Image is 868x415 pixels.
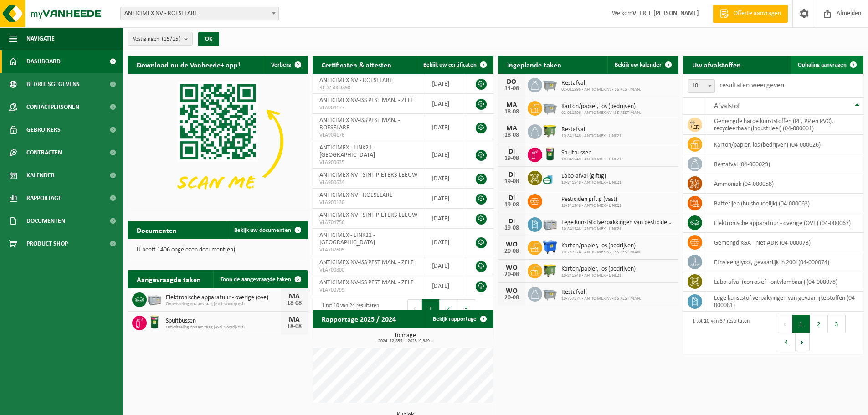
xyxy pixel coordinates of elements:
[707,174,863,194] td: ammoniak (04-000058)
[542,216,558,231] img: PB-LB-0680-HPE-GY-11
[561,180,621,185] span: 10-841548 - ANTICIMEX - LINK21
[542,123,558,138] img: WB-1100-HPE-GN-51
[425,169,467,189] td: [DATE]
[319,266,417,274] span: VLA700800
[561,273,636,278] span: 10-841548 - ANTICIMEX - LINK21
[791,56,863,74] a: Ophaling aanvragen
[121,7,278,20] span: ANTICIMEX NV - ROESELARE
[26,187,62,210] span: Rapportage
[561,110,641,116] span: 02-011596 - ANTICIMEX NV-ISS PEST MAN.
[166,294,281,302] span: Elektronische apparatuur - overige (ove)
[503,218,521,225] div: DI
[542,169,558,185] img: LP-OT-00060-CU
[425,74,467,94] td: [DATE]
[440,299,457,318] button: 2
[561,103,641,110] span: Karton/papier, los (bedrijven)
[561,80,641,87] span: Restafval
[503,202,521,208] div: 19-08
[319,232,375,246] span: ANTICIMEX - LINK21 - [GEOGRAPHIC_DATA]
[128,270,210,288] h2: Aangevraagde taken
[503,248,521,255] div: 20-08
[503,148,521,155] div: DI
[503,109,521,115] div: 18-08
[313,56,401,73] h2: Certificaten & attesten
[128,32,193,46] button: Vestigingen(15/15)
[319,144,375,159] span: ANTICIMEX - LINK21 - [GEOGRAPHIC_DATA]
[457,299,475,318] button: 3
[632,10,699,17] strong: VEERLE [PERSON_NAME]
[707,252,863,272] td: ethyleenglycol, gevaarlijk in 200l (04-000074)
[423,62,477,68] span: Bekijk uw certificaten
[707,154,863,174] td: restafval (04-000029)
[319,219,417,226] span: VLA704756
[425,229,467,256] td: [DATE]
[607,56,678,74] a: Bekijk uw kalender
[561,133,621,139] span: 10-841548 - ANTICIMEX - LINK21
[503,295,521,301] div: 20-08
[542,100,558,115] img: WB-2500-GAL-GY-04
[503,272,521,278] div: 20-08
[561,149,621,157] span: Spuitbussen
[26,232,68,255] span: Product Shop
[319,132,417,139] span: VLA904176
[319,77,393,84] span: ANTICIMEX NV - ROESELARE
[166,318,281,325] span: Spuitbussen
[707,272,863,292] td: labo-afval (corrosief - ontvlambaar) (04-000078)
[425,276,467,296] td: [DATE]
[425,189,467,209] td: [DATE]
[503,125,521,132] div: MA
[425,94,467,114] td: [DATE]
[319,192,393,199] span: ANTICIMEX NV - ROESELARE
[319,84,417,92] span: RED25003890
[319,159,417,166] span: VLA900635
[561,196,621,203] span: Pesticiden giftig (vast)
[162,36,180,42] count: (15/15)
[731,9,783,18] span: Offerte aanvragen
[683,56,750,73] h2: Uw afvalstoffen
[561,250,641,255] span: 10-757174 - ANTICIMEX NV-ISS PEST MAN.
[319,117,400,131] span: ANTICIMEX NV-ISS PEST MAN. - ROESELARE
[147,314,162,330] img: PB-OT-0200-MET-00-03
[796,333,810,351] button: Next
[503,132,521,138] div: 18-08
[503,264,521,272] div: WO
[319,199,417,206] span: VLA900130
[227,221,307,239] a: Bekijk uw documenten
[542,262,558,278] img: WB-1100-HPE-GN-50
[503,287,521,295] div: WO
[561,296,641,302] span: 10-757174 - ANTICIMEX NV-ISS PEST MAN.
[137,247,299,253] p: U heeft 1406 ongelezen document(en).
[778,333,796,351] button: 4
[503,155,521,162] div: 19-08
[422,299,440,318] button: 1
[26,164,55,187] span: Kalender
[425,256,467,276] td: [DATE]
[707,115,863,135] td: gemengde harde kunststoffen (PE, PP en PVC), recycleerbaar (industrieel) (04-000001)
[810,315,828,333] button: 2
[425,114,467,141] td: [DATE]
[285,323,303,330] div: 18-08
[234,227,291,233] span: Bekijk uw documenten
[319,212,417,219] span: ANTICIMEX NV - SINT-PIETERS-LEEUW
[128,221,186,239] h2: Documenten
[503,86,521,92] div: 14-08
[828,315,846,333] button: 3
[707,194,863,213] td: batterijen (huishoudelijk) (04-000063)
[503,102,521,109] div: MA
[707,135,863,154] td: karton/papier, los (bedrijven) (04-000026)
[319,246,417,254] span: VLA702605
[561,126,621,133] span: Restafval
[561,242,641,250] span: Karton/papier, los (bedrijven)
[416,56,493,74] a: Bekijk uw certificaten
[319,97,414,104] span: ANTICIMEX NV-ISS PEST MAN. - ZELE
[133,32,180,46] span: Vestigingen
[221,277,291,282] span: Toon de aangevraagde taken
[285,293,303,300] div: MA
[542,77,558,92] img: WB-2500-GAL-GY-04
[713,5,788,23] a: Offerte aanvragen
[503,195,521,202] div: DI
[319,259,414,266] span: ANTICIMEX NV-ISS PEST MAN. - ZELE
[714,102,740,110] span: Afvalstof
[688,314,750,352] div: 1 tot 10 van 37 resultaten
[503,78,521,86] div: DO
